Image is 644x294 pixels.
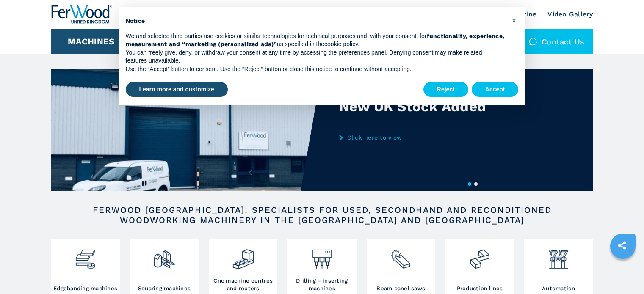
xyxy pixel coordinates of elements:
img: squadratrici_2.png [153,242,175,270]
h2: FERWOOD [GEOGRAPHIC_DATA]: SPECIALISTS FOR USED, SECONDHAND AND RECONDITIONED WOODWORKING MACHINE... [78,205,566,225]
button: Accept [472,82,519,97]
button: Reject [423,82,468,97]
a: Video Gallery [547,10,593,18]
h2: Notice [126,17,505,25]
p: We and selected third parties use cookies or similar technologies for technical purposes and, wit... [126,32,505,49]
img: sezionatrici_2.png [390,242,412,270]
button: Close this notice [508,14,521,27]
h3: Squaring machines [138,285,191,292]
a: sharethis [611,235,633,256]
h3: Automation [542,285,575,292]
a: cookie policy [324,41,358,47]
h3: Production lines [457,285,503,292]
button: 1 [468,182,471,186]
img: linee_di_produzione_2.png [468,242,491,270]
h3: Drilling - inserting machines [290,277,354,292]
iframe: Chat [608,256,638,288]
h3: Cnc machine centres and routers [211,277,275,292]
img: automazione.png [547,242,570,270]
button: 2 [474,182,478,186]
strong: functionality, experience, measurement and “marketing (personalized ads)” [126,33,505,48]
img: bordatrici_1.png [74,242,97,270]
h3: Edgebanding machines [53,285,117,292]
a: Click here to view [339,134,505,141]
div: Contact us [520,29,593,54]
p: Use the “Accept” button to consent. Use the “Reject” button or close this notice to continue with... [126,65,505,74]
img: centro_di_lavoro_cnc_2.png [232,242,254,270]
span: × [511,15,517,25]
img: New UK Stock Added [51,69,322,191]
h3: Beam panel saws [376,285,425,292]
img: Contact us [529,37,537,46]
img: foratrici_inseritrici_2.png [311,242,333,270]
img: Ferwood [51,5,112,24]
button: Learn more and customize [126,82,228,97]
p: You can freely give, deny, or withdraw your consent at any time by accessing the preferences pane... [126,49,505,65]
button: Machines [68,36,114,47]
